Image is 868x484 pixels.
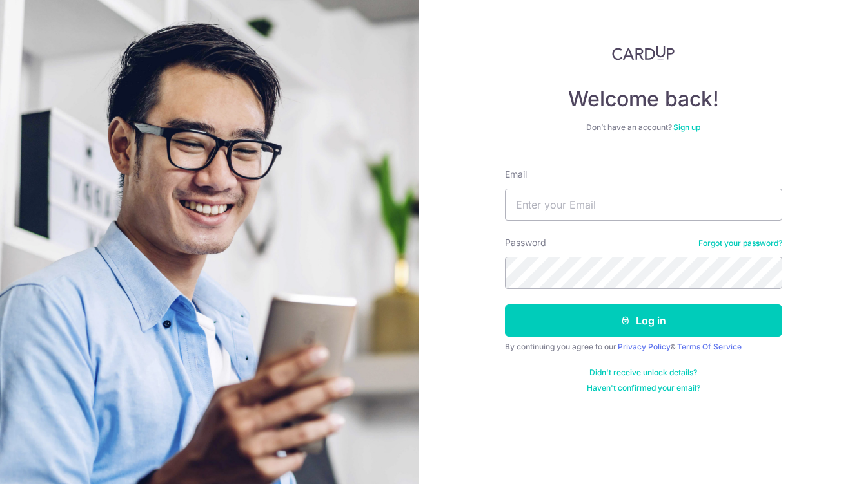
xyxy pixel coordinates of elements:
[505,86,782,112] h4: Welcome back!
[505,236,546,249] label: Password
[505,122,782,133] div: Don’t have an account?
[505,189,782,221] input: Enter your Email
[505,168,527,181] label: Email
[698,238,782,248] a: Forgot your password?
[505,342,782,352] div: By continuing you agree to our &
[677,342,742,351] a: Terms Of Service
[587,383,700,393] a: Haven't confirmed your email?
[618,342,671,351] a: Privacy Policy
[589,368,697,378] a: Didn't receive unlock details?
[612,45,675,60] img: CardUp Logo
[505,304,782,337] button: Log in
[673,122,700,132] a: Sign up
